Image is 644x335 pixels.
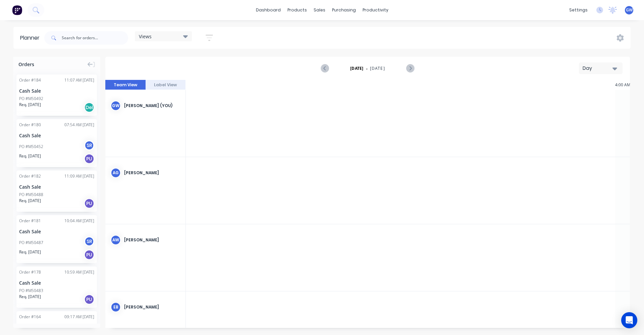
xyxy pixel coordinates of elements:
[406,64,414,73] button: Next page
[19,153,41,159] span: Req. [DATE]
[626,7,633,13] span: GW
[64,218,94,224] div: 10:04 AM [DATE]
[329,5,359,15] div: purchasing
[19,288,43,294] div: PO #M50483
[84,294,94,304] div: PU
[19,228,94,235] div: Cash Sale
[64,77,94,83] div: 11:07 AM [DATE]
[62,31,128,45] input: Search for orders...
[19,132,94,139] div: Cash Sale
[146,80,186,90] button: Label View
[19,249,41,255] span: Req. [DATE]
[253,5,284,15] a: dashboard
[64,173,94,179] div: 11:09 AM [DATE]
[566,5,591,15] div: settings
[19,173,41,179] div: Order # 182
[370,65,385,71] span: [DATE]
[111,235,121,245] div: AW
[19,87,94,94] div: Cash Sale
[19,294,41,300] span: Req. [DATE]
[111,302,121,312] div: EB
[350,65,364,71] strong: [DATE]
[19,240,43,246] div: PO #M50487
[579,62,623,74] button: Day
[19,102,41,108] span: Req. [DATE]
[64,122,94,128] div: 07:54 AM [DATE]
[18,61,34,68] span: Orders
[84,236,94,246] div: SR
[321,64,329,73] button: Previous page
[19,218,41,224] div: Order # 181
[124,304,180,310] div: [PERSON_NAME]
[84,198,94,208] div: PU
[284,5,310,15] div: products
[84,250,94,260] div: PU
[84,102,94,112] div: Del
[19,269,41,275] div: Order # 178
[19,279,94,286] div: Cash Sale
[19,192,43,198] div: PO #M50488
[64,314,94,320] div: 09:17 AM [DATE]
[19,77,41,83] div: Order # 184
[583,65,613,72] div: Day
[111,168,121,178] div: AG
[19,183,94,190] div: Cash Sale
[19,198,41,204] span: Req. [DATE]
[19,122,41,128] div: Order # 180
[19,314,41,320] div: Order # 164
[20,34,43,42] div: Planner
[19,144,43,150] div: PO #M50452
[124,103,180,109] div: [PERSON_NAME] (You)
[124,170,180,176] div: [PERSON_NAME]
[19,96,43,102] div: PO #M50492
[621,312,637,328] div: Open Intercom Messenger
[359,5,392,15] div: productivity
[366,64,368,73] span: -
[310,5,329,15] div: sales
[124,237,180,243] div: [PERSON_NAME]
[84,140,94,150] div: SR
[84,154,94,164] div: PU
[105,80,146,90] button: Team View
[12,5,22,15] img: Factory
[139,33,152,40] span: Views
[64,269,94,275] div: 10:59 AM [DATE]
[111,101,121,111] div: GW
